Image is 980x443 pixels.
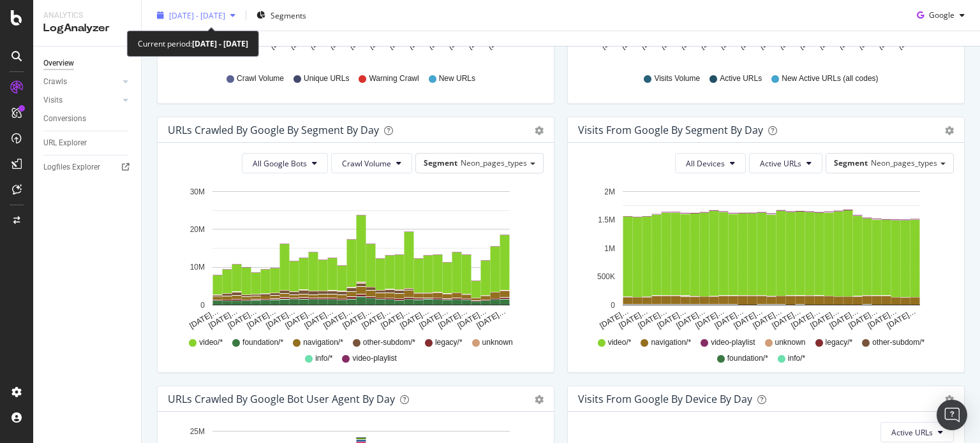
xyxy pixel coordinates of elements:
text: 2M [604,187,615,196]
span: Segment [424,157,457,168]
div: Visits From Google By Device By Day [578,393,752,405]
span: New URLs [439,73,475,84]
a: Crawls [43,75,119,89]
span: Warning Crawl [369,73,419,84]
span: video/* [199,337,223,348]
span: Crawl Volume [342,158,391,169]
span: Neon_pages_types [871,157,937,168]
button: Segments [251,5,311,25]
span: video-playlist [711,337,755,348]
span: legacy/* [435,337,463,348]
span: other-subdom/* [872,337,924,348]
div: Open Intercom Messenger [937,400,967,430]
a: Visits [43,94,119,107]
span: legacy/* [826,337,853,348]
text: 30M [190,187,205,196]
text: 0 [611,301,615,310]
span: info/* [315,353,332,364]
a: URL Explorer [43,136,132,150]
span: other-subdom/* [363,337,415,348]
button: Active URLs [880,422,954,442]
span: foundation/* [242,337,283,348]
span: unknown [775,337,806,348]
div: Current period: [138,36,248,51]
b: [DATE] - [DATE] [192,38,248,49]
span: Neon_pages_types [461,157,527,168]
div: Conversions [43,112,86,126]
span: video-playlist [352,353,396,364]
span: Active URLs [891,427,933,438]
span: [DATE] - [DATE] [169,10,225,20]
div: gear [945,395,954,404]
span: Google [929,10,954,20]
span: All Devices [686,158,725,169]
a: Logfiles Explorer [43,161,132,174]
span: All Google Bots [253,158,307,169]
a: Conversions [43,112,132,126]
button: Active URLs [749,153,822,173]
span: navigation/* [303,337,343,348]
span: unknown [482,337,513,348]
button: All Google Bots [242,153,328,173]
text: 500K [597,272,615,281]
button: All Devices [675,153,746,173]
div: Logfiles Explorer [43,161,100,174]
button: [DATE] - [DATE] [152,5,241,25]
text: 1M [604,244,615,253]
div: URLs Crawled by Google bot User Agent By Day [168,393,395,405]
span: foundation/* [727,353,768,364]
div: Crawls [43,75,67,89]
span: New Active URLs (all codes) [782,73,878,84]
button: Google [912,5,970,25]
span: Active URLs [760,158,801,169]
text: 20M [190,225,205,234]
a: Overview [43,57,132,70]
span: video/* [608,337,632,348]
svg: A chart. [168,184,539,331]
div: LogAnalyzer [43,21,131,36]
text: 0 [200,301,205,310]
div: URLs Crawled by Google By Segment By Day [168,124,379,136]
span: Visits Volume [654,73,700,84]
span: info/* [788,353,805,364]
text: 1.5M [598,215,615,224]
text: 25M [190,427,205,436]
div: gear [535,395,544,404]
span: navigation/* [651,337,691,348]
svg: A chart. [578,184,949,331]
span: Crawl Volume [237,73,284,84]
span: Active URLs [720,73,762,84]
text: 10M [190,263,205,272]
span: Segment [834,157,868,168]
div: gear [945,126,954,135]
div: gear [535,126,544,135]
span: Segments [271,10,306,20]
div: Visits [43,94,63,107]
span: Unique URLs [304,73,349,84]
div: Overview [43,57,74,70]
div: URL Explorer [43,136,87,150]
div: Visits from Google By Segment By Day [578,124,763,136]
button: Crawl Volume [331,153,412,173]
div: Analytics [43,10,131,21]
